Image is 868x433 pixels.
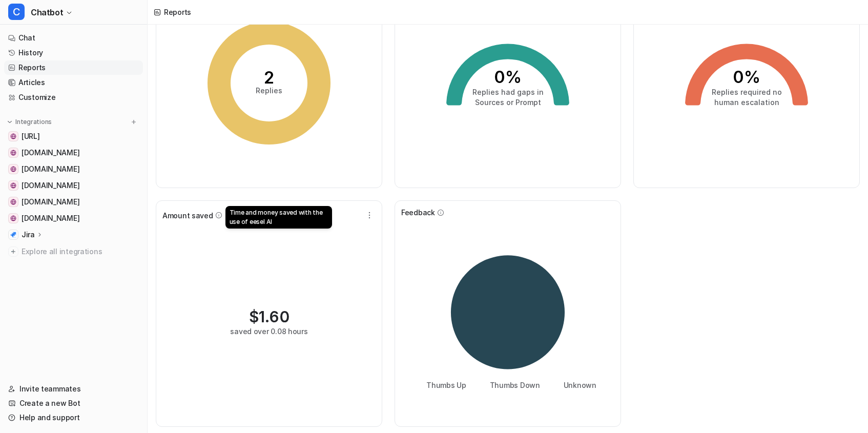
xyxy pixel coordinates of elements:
span: [DOMAIN_NAME] [22,164,79,174]
span: Feedback [401,207,435,218]
a: github.com[DOMAIN_NAME] [4,146,143,160]
span: [DOMAIN_NAME] [22,197,79,207]
a: shopee.co.id[DOMAIN_NAME] [4,162,143,176]
tspan: 2 [264,68,274,88]
img: Jira [10,232,16,238]
a: Explore all integrations [4,244,143,259]
img: github.com [10,150,16,156]
span: Explore all integrations [22,243,139,260]
p: Jira [22,230,35,240]
img: dashboard.eesel.ai [10,133,16,139]
div: Reports [164,7,191,17]
a: Help and support [4,410,143,425]
div: $ [249,307,290,326]
li: Thumbs Down [483,380,540,390]
span: [DOMAIN_NAME] [22,213,79,223]
a: Invite teammates [4,382,143,396]
tspan: Replies required no [712,88,782,96]
span: Amount saved [162,210,213,221]
img: shopee.co.id [10,166,16,172]
img: affiliate.shopee.co.id [10,215,16,221]
a: seller.shopee.co.id[DOMAIN_NAME] [4,195,143,209]
a: History [4,46,143,60]
a: Customize [4,90,143,105]
a: dashboard.eesel.ai[URL] [4,129,143,143]
button: Integrations [4,117,55,127]
tspan: human escalation [714,98,779,107]
li: Unknown [556,380,596,390]
div: Time and money saved with the use of eesel AI [225,206,332,229]
div: saved over 0.08 hours [230,326,307,337]
li: Thumbs Up [419,380,466,390]
tspan: 0% [494,67,522,87]
a: Chat [4,31,143,45]
img: expand menu [6,118,13,126]
a: Create a new Bot [4,396,143,410]
img: help.shopee.co.id [10,182,16,189]
span: C [8,4,25,20]
span: Chatbot [31,5,63,19]
tspan: 0% [733,67,760,87]
img: menu_add.svg [130,118,137,126]
span: 1.60 [259,307,290,326]
img: seller.shopee.co.id [10,199,16,205]
a: Reports [4,60,143,75]
a: Articles [4,75,143,90]
a: help.shopee.co.id[DOMAIN_NAME] [4,178,143,193]
img: explore all integrations [8,246,18,257]
a: affiliate.shopee.co.id[DOMAIN_NAME] [4,211,143,225]
tspan: Sources or Prompt [475,98,541,107]
span: [DOMAIN_NAME] [22,180,79,191]
tspan: Replies had gaps in [472,88,544,96]
span: [URL] [22,131,40,141]
p: Integrations [15,118,52,126]
tspan: Replies [256,86,282,95]
span: [DOMAIN_NAME] [22,148,79,158]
